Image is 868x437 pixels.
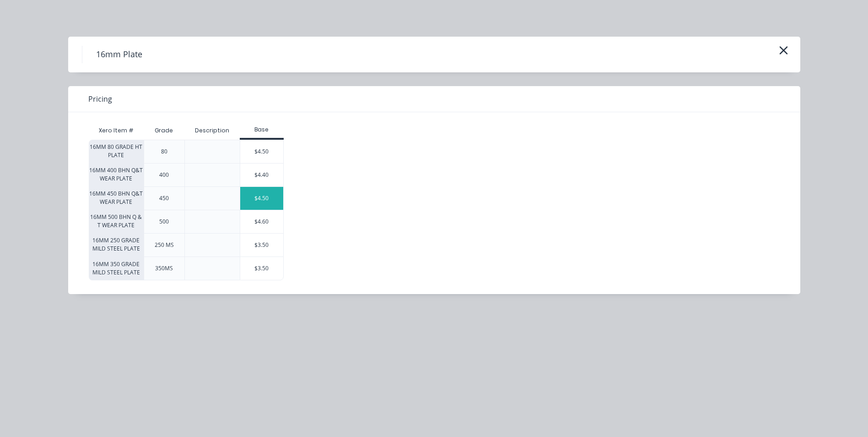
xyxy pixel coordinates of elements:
div: 500 [159,218,169,226]
div: $3.50 [240,257,283,280]
div: $4.40 [240,164,283,186]
div: 16MM 250 GRADE MILD STEEL PLATE [89,233,144,257]
div: 350MS [155,264,173,273]
div: 16MM 80 GRADE HT PLATE [89,140,144,163]
div: 16MM 400 BHN Q&T WEAR PLATE [89,163,144,186]
div: 250 MS [155,241,174,249]
div: 16MM 500 BHN Q & T WEAR PLATE [89,210,144,233]
div: Grade [147,119,180,142]
div: 400 [159,171,169,179]
span: Pricing [88,93,112,104]
div: Base [240,126,284,134]
div: $4.50 [240,187,283,210]
div: $4.50 [240,140,283,163]
div: 450 [159,194,169,202]
h4: 16mm Plate [82,46,156,63]
div: $3.50 [240,234,283,257]
div: Description [188,119,237,142]
div: 16MM 450 BHN Q&T WEAR PLATE [89,186,144,210]
div: $4.60 [240,210,283,233]
div: 80 [161,147,167,156]
div: 16MM 350 GRADE MILD STEEL PLATE [89,257,144,280]
div: Xero Item # [89,121,144,140]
